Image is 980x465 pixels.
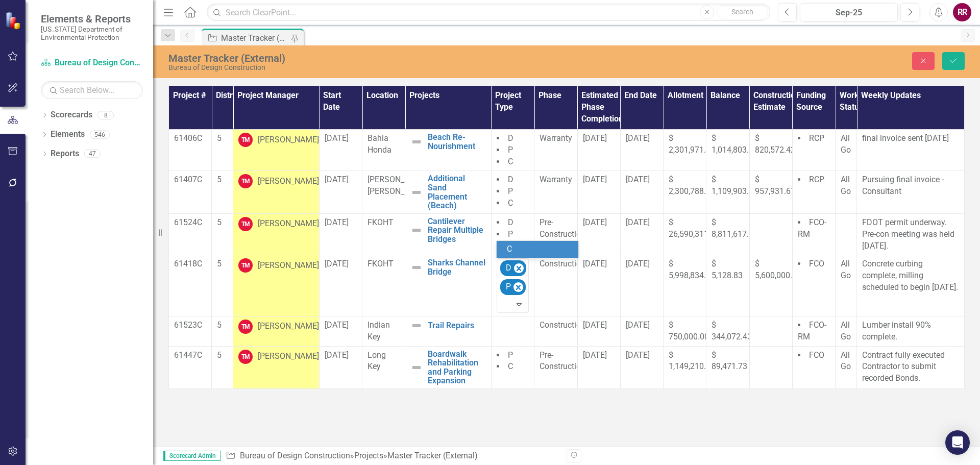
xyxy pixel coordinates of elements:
[217,175,222,184] span: 5
[258,218,319,230] div: [PERSON_NAME]
[712,175,758,196] span: $ 1,109,903.13
[174,133,206,144] p: 61406C
[238,350,253,364] div: TM
[238,320,253,334] div: TM
[862,320,959,343] p: Lumber install 90% complete.
[41,25,143,42] small: [US_STATE] Department of Environmental Protection
[755,133,795,155] span: $ 820,572.42
[803,7,894,19] div: Sep-25
[258,134,319,146] div: [PERSON_NAME]
[325,350,349,360] span: [DATE]
[221,32,288,44] div: Master Tracker (External)
[798,320,826,341] span: FCO-RM
[508,175,513,184] span: D
[809,175,824,184] span: RCP
[583,133,607,143] span: [DATE]
[51,129,85,140] a: Elements
[583,259,607,268] span: [DATE]
[51,109,92,121] a: Scorecards
[174,258,206,270] p: 61418C
[367,350,386,372] span: Long Key
[540,320,585,330] span: Construction
[84,150,101,158] div: 47
[508,186,513,196] span: P
[207,4,770,21] input: Search ClearPoint...
[626,259,650,268] span: [DATE]
[583,320,607,330] span: [DATE]
[712,350,747,372] span: $ 89,471.73
[841,133,851,155] span: All Go
[325,133,349,143] span: [DATE]
[410,186,423,199] img: Not Defined
[174,320,206,331] p: 61523C
[540,259,585,268] span: Construction
[508,217,513,227] span: D
[503,261,513,276] div: D
[508,145,513,155] span: P
[410,224,423,236] img: Not Defined
[174,217,206,229] p: 61524C
[238,174,253,188] div: TM
[217,259,222,268] span: 5
[712,259,743,280] span: $ 5,128.83
[238,217,253,231] div: TM
[508,157,513,166] span: C
[174,350,206,361] p: 61447C
[862,174,959,198] p: Pursuing final invoice -Consultant
[168,64,615,71] div: Bureau of Design Construction
[669,320,709,341] span: $ 750,000.00
[240,451,350,460] a: Bureau of Design Construction
[217,217,222,227] span: 5
[583,350,607,360] span: [DATE]
[226,450,559,462] div: » »
[626,217,650,227] span: [DATE]
[583,175,607,184] span: [DATE]
[540,217,585,239] span: Pre-Construction
[163,451,220,461] span: Scorecard Admin
[238,133,253,147] div: TM
[325,217,349,227] span: [DATE]
[540,350,585,372] span: Pre-Construction
[428,174,486,210] a: Additional Sand Placement (Beach)
[669,350,715,372] span: $ 1,149,210.92
[945,430,970,455] div: Open Intercom Messenger
[669,133,715,155] span: $ 2,301,971.26
[841,175,851,196] span: All Go
[428,258,486,276] a: Sharks Channel Bridge
[410,320,423,332] img: Not Defined
[51,148,79,160] a: Reports
[953,3,971,21] div: RR
[755,259,801,280] span: $ 5,600,000.00
[258,260,319,272] div: [PERSON_NAME]
[841,320,851,341] span: All Go
[41,13,143,25] span: Elements & Reports
[217,350,222,360] span: 5
[217,133,222,143] span: 5
[862,258,959,293] p: Concrete curbing complete, milling scheduled to begin [DATE].
[354,451,383,460] a: Projects
[841,259,851,280] span: All Go
[862,217,959,252] p: FDOT permit underway. Pre-con meeting was held [DATE].
[841,350,851,372] span: All Go
[217,320,222,330] span: 5
[428,350,486,385] a: Boardwalk Rehabilitation and Parking Expansion
[325,175,349,184] span: [DATE]
[508,198,513,208] span: C
[712,217,758,239] span: $ 8,811,617.31
[367,320,390,341] span: Indian Key
[508,229,513,239] span: P
[41,57,143,69] a: Bureau of Design Construction
[507,243,572,255] div: C
[367,133,391,155] span: Bahia Honda
[325,259,349,268] span: [DATE]
[90,130,110,139] div: 546
[717,5,768,19] button: Search
[669,259,715,280] span: $ 5,998,834.24
[387,451,478,460] div: Master Tracker (External)
[5,11,23,29] img: ClearPoint Strategy
[503,280,512,295] div: P
[626,133,650,143] span: [DATE]
[513,282,523,292] div: Remove P
[258,176,319,187] div: [PERSON_NAME]
[669,175,715,196] span: $ 2,300,788.34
